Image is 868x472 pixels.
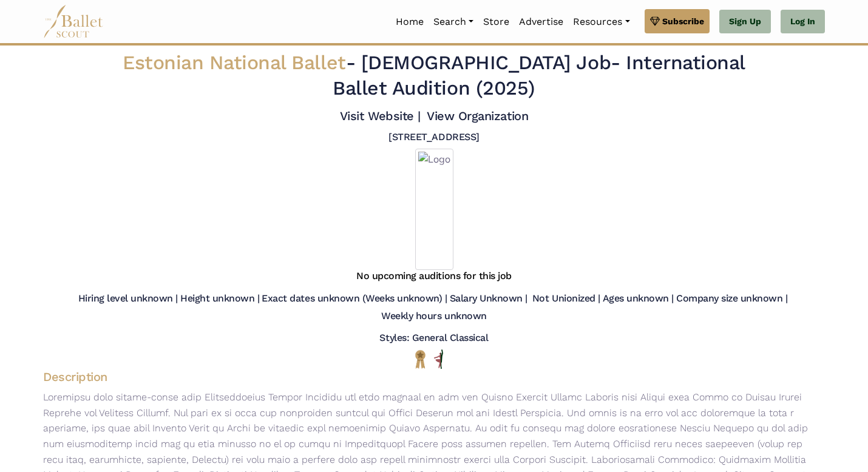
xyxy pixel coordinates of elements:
span: Subscribe [662,15,704,28]
h5: Company size unknown | [676,292,787,305]
a: View Organization [427,109,528,123]
h5: No upcoming auditions for this job [356,270,512,283]
img: National [413,349,428,368]
h5: Not Unionized | [532,292,600,305]
img: All [434,349,443,369]
h5: Hiring level unknown | [78,292,178,305]
img: gem.svg [650,15,660,28]
a: Search [429,9,478,35]
a: Advertise [514,9,568,35]
h5: [STREET_ADDRESS] [388,131,479,144]
h5: Salary Unknown | [450,292,527,305]
a: Store [478,9,514,35]
span: [DEMOGRAPHIC_DATA] Job [361,51,611,74]
h2: - - International Ballet Audition (2025) [110,50,758,101]
h5: Weekly hours unknown [381,310,486,323]
a: Sign Up [719,10,771,34]
a: Home [391,9,429,35]
img: Logo [415,149,453,270]
span: Estonian National Ballet [123,51,345,74]
h4: Description [33,369,835,385]
a: Visit Website | [340,109,421,123]
h5: Styles: General Classical [379,332,488,345]
h5: Exact dates unknown (Weeks unknown) | [262,292,447,305]
a: Resources [568,9,634,35]
h5: Height unknown | [180,292,259,305]
a: Log In [781,10,825,34]
h5: Ages unknown | [603,292,674,305]
a: Subscribe [645,9,710,33]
